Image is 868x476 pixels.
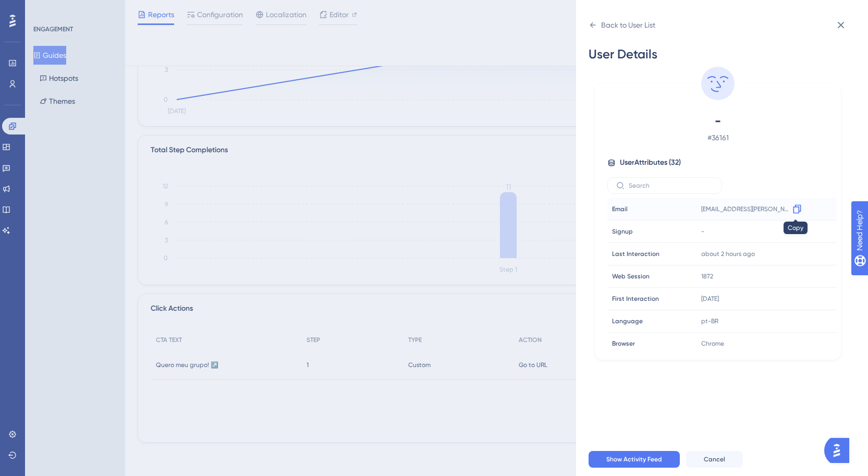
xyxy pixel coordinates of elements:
div: User Details [589,46,847,63]
span: First Interaction [612,295,659,303]
span: 1872 [701,272,713,280]
span: pt-BR [701,317,718,325]
span: Browser [612,339,635,348]
input: Search [629,182,713,189]
span: Language [612,317,643,325]
span: Chrome [701,339,724,348]
span: # 36161 [626,131,810,144]
span: Web Session [612,272,650,280]
time: [DATE] [701,295,719,302]
span: Cancel [704,455,725,463]
span: Last Interaction [612,250,659,258]
span: Signup [612,227,633,236]
span: Email [612,205,628,213]
div: Back to User List [601,19,655,31]
time: about 2 hours ago [701,250,755,258]
span: [EMAIL_ADDRESS][PERSON_NAME][DOMAIN_NAME] [701,205,789,213]
span: User Attributes ( 32 ) [620,156,681,169]
span: - [701,227,704,236]
button: Cancel [686,451,743,468]
iframe: UserGuiding AI Assistant Launcher [824,435,855,466]
button: Show Activity Feed [589,451,680,468]
span: Show Activity Feed [606,455,662,463]
span: Need Help? [25,3,65,15]
span: - [626,113,810,129]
